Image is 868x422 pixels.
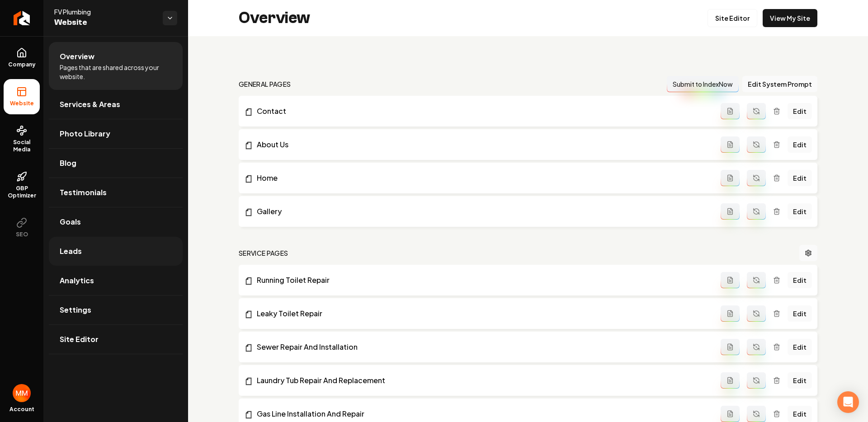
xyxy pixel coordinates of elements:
span: Social Media [4,139,40,153]
a: Analytics [49,266,183,295]
h2: Overview [239,9,310,27]
a: Company [4,40,40,75]
span: Overview [60,51,94,62]
span: Pages that are shared across your website. [60,63,172,81]
a: Photo Library [49,119,183,148]
a: Leaky Toilet Repair [244,308,721,319]
a: Edit [788,136,812,153]
span: Testimonials [60,187,107,198]
span: Account [9,406,34,413]
button: Submit to IndexNow [667,76,739,92]
span: Settings [60,305,91,315]
button: Add admin page prompt [721,170,740,186]
a: Site Editor [708,9,757,27]
a: Edit [788,103,812,119]
span: Company [5,61,39,68]
a: Testimonials [49,178,183,207]
a: Edit [788,170,812,186]
button: Open user button [13,384,31,402]
span: Photo Library [60,128,110,139]
a: Gas Line Installation And Repair [244,408,721,419]
span: Services & Areas [60,99,120,110]
a: Gallery [244,206,721,217]
span: Site Editor [60,334,99,345]
span: Blog [60,158,76,169]
a: Leads [49,237,183,266]
a: About Us [244,139,721,150]
a: Laundry Tub Repair And Replacement [244,375,721,386]
a: Sewer Repair And Installation [244,342,721,352]
button: Add admin page prompt [721,272,740,288]
span: Goals [60,216,81,227]
h2: general pages [239,80,291,89]
span: SEO [12,231,32,238]
a: Edit [788,339,812,355]
a: Edit [788,372,812,389]
span: Website [54,16,156,29]
button: Add admin page prompt [721,136,740,153]
a: Contact [244,106,721,117]
a: Running Toilet Repair [244,275,721,286]
img: Rebolt Logo [14,11,30,25]
a: Edit [788,305,812,322]
button: Add admin page prompt [721,103,740,119]
a: Edit [788,272,812,288]
a: Edit [788,203,812,220]
span: GBP Optimizer [4,185,40,199]
a: Services & Areas [49,90,183,119]
a: Edit [788,406,812,422]
span: Leads [60,246,82,257]
button: Edit System Prompt [742,76,817,92]
button: Add admin page prompt [721,305,740,322]
div: Open Intercom Messenger [837,391,859,413]
a: Goals [49,207,183,236]
button: SEO [4,210,40,245]
h2: Service Pages [239,249,288,258]
img: Matthew Meyer [13,384,31,402]
span: FV Plumbing [54,7,156,16]
button: Add admin page prompt [721,339,740,355]
a: GBP Optimizer [4,164,40,206]
span: Analytics [60,275,94,286]
a: Social Media [4,118,40,160]
button: Add admin page prompt [721,406,740,422]
button: Add admin page prompt [721,203,740,220]
a: Settings [49,295,183,324]
a: Site Editor [49,325,183,354]
span: Website [6,100,38,107]
a: Home [244,173,721,183]
button: Add admin page prompt [721,372,740,389]
a: Blog [49,149,183,178]
a: View My Site [763,9,817,27]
